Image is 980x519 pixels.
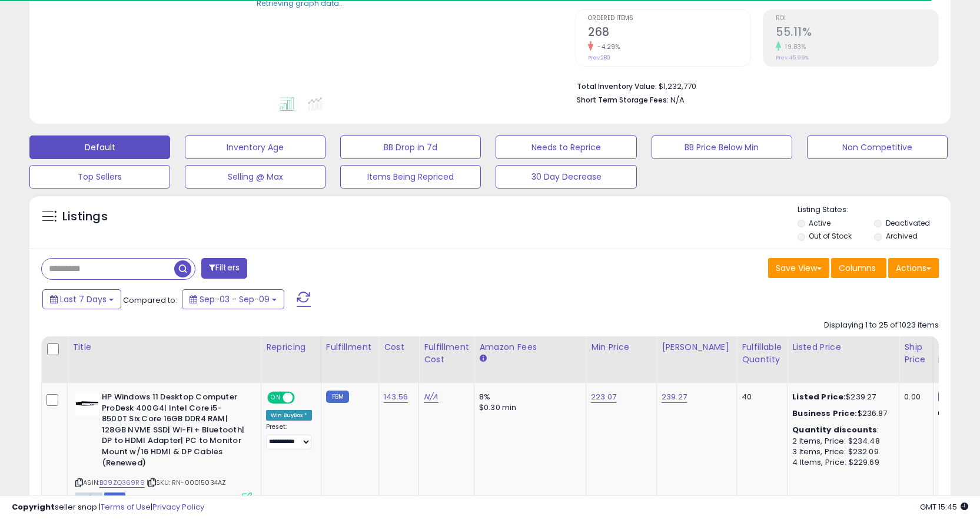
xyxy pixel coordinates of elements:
div: $0.30 min [479,402,577,413]
span: Sep-03 - Sep-09 [200,293,270,305]
b: Listed Price: [792,391,846,402]
div: Min Price [591,341,652,353]
span: ROI [776,15,938,22]
span: N/A [670,94,685,105]
div: 4 Items, Price: $229.69 [792,457,890,468]
div: $236.87 [792,408,890,419]
div: Amazon Fees [479,341,581,353]
button: Needs to Reprice [496,135,636,159]
div: seller snap | | [12,502,204,513]
button: Save View [768,258,829,278]
a: 223.07 [591,391,616,403]
div: Displaying 1 to 25 of 1023 items [824,320,939,331]
b: Total Inventory Value: [577,81,657,91]
div: Cost [384,341,414,353]
div: 2 Items, Price: $234.48 [792,436,890,447]
h2: 268 [588,25,750,41]
small: -4.29% [593,42,620,51]
a: 143.56 [384,391,408,403]
button: Sep-03 - Sep-09 [182,289,284,309]
div: 8% [479,392,577,402]
b: Business Price: [792,408,857,419]
a: N/A [424,391,438,403]
a: 239.27 [662,391,687,403]
span: | SKU: RN-00015034AZ [147,478,226,487]
label: Archived [886,231,918,241]
button: Inventory Age [185,135,325,159]
b: Short Term Storage Fees: [577,95,669,105]
span: Columns [839,262,876,274]
small: Amazon Fees. [479,353,486,364]
small: Prev: 280 [588,54,610,61]
button: Selling @ Max [185,165,325,189]
button: Last 7 Days [42,289,121,309]
div: 40 [742,392,778,402]
span: ON [268,393,283,403]
span: OFF [293,393,312,403]
div: Repricing [266,341,316,353]
img: 31YIM9BQIAL._SL40_.jpg [75,392,99,415]
small: 19.83% [781,42,806,51]
li: $1,232,770 [577,78,930,92]
button: Filters [201,258,247,279]
button: Items Being Repriced [340,165,481,189]
div: $239.27 [792,392,890,402]
b: Quantity discounts [792,424,877,435]
div: [PERSON_NAME] [662,341,732,353]
label: Active [809,218,830,228]
a: B09ZQ369R9 [99,478,145,488]
button: BB Price Below Min [652,135,792,159]
div: 3 Items, Price: $232.09 [792,447,890,457]
div: Listed Price [792,341,894,353]
button: Top Sellers [29,165,170,189]
p: Listing States: [798,204,951,216]
h2: 55.11% [776,25,938,41]
h5: Listings [62,209,108,225]
label: Out of Stock [809,231,852,241]
button: Default [29,135,170,159]
div: Win BuyBox * [266,410,312,421]
button: Columns [831,258,886,278]
small: Prev: 45.99% [776,54,809,61]
a: Terms of Use [101,501,151,513]
div: Preset: [266,423,312,449]
span: Ordered Items [588,15,750,22]
span: 2025-09-17 15:45 GMT [920,501,968,513]
small: FBM [326,391,349,403]
div: Fulfillable Quantity [742,341,782,366]
div: Title [72,341,256,353]
label: Deactivated [886,218,930,228]
span: Last 7 Days [60,293,107,305]
b: HP Windows 11 Desktop Computer ProDesk 400G4| Intel Core i5-8500T Six Core 16GB DDR4 RAM| 128GB N... [102,392,245,471]
a: Privacy Policy [152,501,204,513]
div: : [792,425,890,435]
button: BB Drop in 7d [340,135,481,159]
div: Ship Price [904,341,928,366]
button: 30 Day Decrease [496,165,636,189]
span: Compared to: [123,295,177,306]
div: Fulfillment [326,341,374,353]
div: 0.00 [904,392,923,402]
button: Actions [888,258,939,278]
strong: Copyright [12,501,55,513]
button: Non Competitive [807,135,948,159]
div: Fulfillment Cost [424,341,469,366]
small: FBM [938,391,961,403]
